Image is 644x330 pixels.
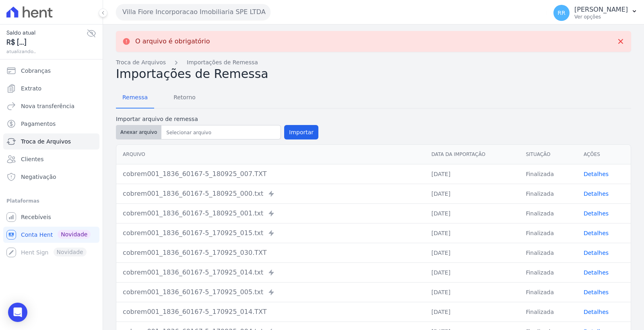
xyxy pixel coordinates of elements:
[123,209,419,218] div: cobrem001_1836_60167-5_180925_001.txt
[116,125,161,139] button: Anexar arquivo
[425,262,520,282] td: [DATE]
[574,14,628,20] p: Ver opções
[21,173,56,181] span: Negativação
[425,223,520,243] td: [DATE]
[169,89,200,105] span: Retorno
[6,63,96,260] nav: Sidebar
[519,302,577,322] td: Finalizada
[519,184,577,203] td: Finalizada
[584,309,609,315] a: Detalhes
[425,302,520,322] td: [DATE]
[3,227,99,243] a: Conta Hent Novidade
[3,80,99,96] a: Extrato
[118,89,153,105] span: Remessa
[6,29,87,37] span: Saldo atual
[116,58,166,67] a: Troca de Arquivos
[425,164,520,184] td: [DATE]
[3,209,99,225] a: Recebíveis
[21,67,51,75] span: Cobranças
[21,102,74,110] span: Nova transferência
[3,116,99,132] a: Pagamentos
[123,287,419,297] div: cobrem001_1836_60167-5_170925_005.txt
[21,155,43,163] span: Clientes
[6,37,87,48] span: R$ [...]
[6,196,96,206] div: Plataformas
[3,98,99,114] a: Nova transferência
[519,223,577,243] td: Finalizada
[116,67,631,81] h2: Importações de Remessa
[584,210,609,217] a: Detalhes
[21,231,53,239] span: Conta Hent
[519,164,577,184] td: Finalizada
[116,88,154,109] a: Remessa
[584,171,609,177] a: Detalhes
[425,282,520,302] td: [DATE]
[21,120,56,128] span: Pagamentos
[547,2,644,24] button: RR [PERSON_NAME] Ver opções
[584,289,609,295] a: Detalhes
[584,250,609,256] a: Detalhes
[135,37,210,45] p: O arquivo é obrigatório
[3,169,99,185] a: Negativação
[557,10,565,16] span: RR
[21,213,51,221] span: Recebíveis
[284,125,318,139] button: Importar
[123,189,419,199] div: cobrem001_1836_60167-5_180925_000.txt
[6,48,87,55] span: atualizando...
[425,145,520,164] th: Data da Importação
[116,58,631,67] nav: Breadcrumb
[584,191,609,197] a: Detalhes
[519,243,577,262] td: Finalizada
[123,228,419,238] div: cobrem001_1836_60167-5_170925_015.txt
[116,145,425,164] th: Arquivo
[3,151,99,167] a: Clientes
[58,230,91,239] span: Novidade
[3,63,99,79] a: Cobranças
[21,84,41,92] span: Extrato
[163,128,279,137] input: Selecionar arquivo
[584,230,609,236] a: Detalhes
[21,137,71,146] span: Troca de Arquivos
[519,203,577,223] td: Finalizada
[123,169,419,179] div: cobrem001_1836_60167-5_180925_007.TXT
[116,4,270,20] button: Villa Fiore Incorporacao Imobiliaria SPE LTDA
[123,268,419,277] div: cobrem001_1836_60167-5_170925_014.txt
[123,248,419,258] div: cobrem001_1836_60167-5_170925_030.TXT
[584,269,609,276] a: Detalhes
[519,145,577,164] th: Situação
[574,6,628,14] p: [PERSON_NAME]
[425,184,520,203] td: [DATE]
[425,203,520,223] td: [DATE]
[187,58,258,67] a: Importações de Remessa
[519,282,577,302] td: Finalizada
[116,115,318,123] label: Importar arquivo de remessa
[123,307,419,317] div: cobrem001_1836_60167-5_170925_014.TXT
[577,145,631,164] th: Ações
[8,303,27,322] div: Open Intercom Messenger
[167,88,202,109] a: Retorno
[3,133,99,150] a: Troca de Arquivos
[425,243,520,262] td: [DATE]
[519,262,577,282] td: Finalizada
